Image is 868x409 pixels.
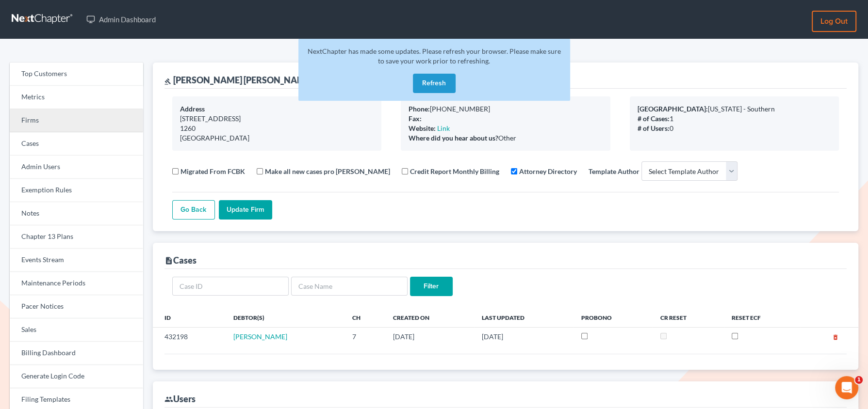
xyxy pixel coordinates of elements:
[10,202,143,225] a: Notes
[164,395,173,404] i: group
[437,124,450,132] a: Link
[153,308,226,327] th: ID
[409,114,422,123] b: Fax:
[10,318,143,342] a: Sales
[385,308,474,327] th: Created On
[653,308,724,327] th: CR Reset
[164,256,173,265] i: description
[835,376,858,399] iframe: Intercom live chat
[308,47,561,65] span: NextChapter has made some updates. Please refresh your browser. Please make sure to save your wor...
[832,332,839,341] a: delete_forever
[409,124,436,132] b: Website:
[10,86,143,109] a: Metrics
[164,393,196,405] div: Users
[164,74,328,86] div: [PERSON_NAME] [PERSON_NAME] LLP
[10,63,143,86] a: Top Customers
[638,124,670,132] b: # of Users:
[164,78,171,85] i: gavel
[291,277,408,296] input: Case Name
[164,254,197,266] div: Cases
[10,365,143,388] a: Generate Login Code
[724,308,800,327] th: Reset ECF
[82,11,161,28] a: Admin Dashboard
[410,277,453,296] input: Filter
[10,132,143,156] a: Cases
[344,308,385,327] th: Ch
[573,308,653,327] th: ProBono
[153,328,226,346] td: 432198
[409,134,498,142] b: Where did you hear about us?
[638,114,670,123] b: # of Cases:
[10,179,143,202] a: Exemption Rules
[10,109,143,132] a: Firms
[638,124,831,133] div: 0
[180,166,245,176] label: Migrated From FCBK
[413,74,456,93] button: Refresh
[344,328,385,346] td: 7
[638,105,708,113] b: [GEOGRAPHIC_DATA]:
[180,124,374,133] div: 1260
[638,114,831,124] div: 1
[409,104,602,114] div: [PHONE_NUMBER]
[409,105,430,113] b: Phone:
[180,114,374,124] div: [STREET_ADDRESS]
[10,249,143,272] a: Events Stream
[180,105,205,113] b: Address
[385,328,474,346] td: [DATE]
[832,334,839,341] i: delete_forever
[233,332,287,341] a: [PERSON_NAME]
[812,11,856,32] a: Log out
[10,342,143,365] a: Billing Dashboard
[410,166,499,176] label: Credit Report Monthly Billing
[265,166,390,176] label: Make all new cases pro [PERSON_NAME]
[10,225,143,249] a: Chapter 13 Plans
[474,328,573,346] td: [DATE]
[10,272,143,295] a: Maintenance Periods
[638,104,831,114] div: [US_STATE] - Southern
[474,308,573,327] th: Last Updated
[180,133,374,143] div: [GEOGRAPHIC_DATA]
[226,308,344,327] th: Debtor(s)
[589,166,639,176] label: Template Author
[172,277,289,296] input: Case ID
[172,200,215,220] a: Go Back
[855,376,863,384] span: 1
[519,166,577,176] label: Attorney Directory
[219,200,272,220] input: Update Firm
[409,133,602,143] div: Other
[10,295,143,318] a: Pacer Notices
[10,156,143,179] a: Admin Users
